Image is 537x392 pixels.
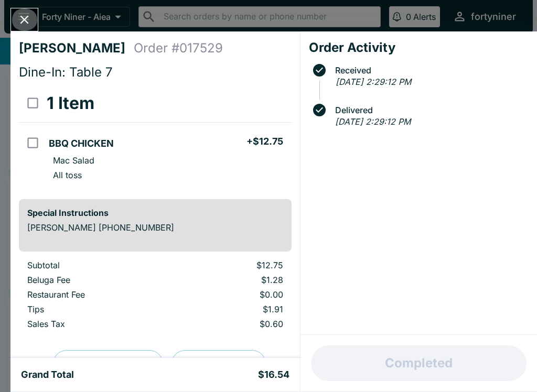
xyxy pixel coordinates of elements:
[309,40,529,56] h4: Order Activity
[21,368,74,381] h5: Grand Total
[27,260,166,270] p: Subtotal
[335,116,411,127] em: [DATE] 2:29:12 PM
[47,93,94,114] h3: 1 Item
[183,260,283,270] p: $12.75
[27,208,283,218] h6: Special Instructions
[336,77,411,87] em: [DATE] 2:29:12 PM
[27,275,166,285] p: Beluga Fee
[19,64,113,80] span: Dine-In: Table 7
[246,135,283,148] h5: + $12.75
[27,319,166,329] p: Sales Tax
[19,260,292,333] table: orders table
[19,84,292,191] table: orders table
[27,289,166,300] p: Restaurant Fee
[330,66,529,75] span: Received
[49,137,114,150] h5: BBQ CHICKEN
[183,319,283,329] p: $0.60
[330,105,529,115] span: Delivered
[183,289,283,300] p: $0.00
[134,40,223,56] h4: Order # 017529
[19,40,134,56] h4: [PERSON_NAME]
[183,275,283,285] p: $1.28
[11,8,38,31] button: Close
[53,155,94,166] p: Mac Salad
[53,350,163,377] button: Preview Receipt
[183,304,283,314] p: $1.91
[27,304,166,314] p: Tips
[171,350,266,377] button: Print Receipt
[53,170,82,180] p: All toss
[27,222,283,233] p: [PERSON_NAME] [PHONE_NUMBER]
[258,368,289,381] h5: $16.54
